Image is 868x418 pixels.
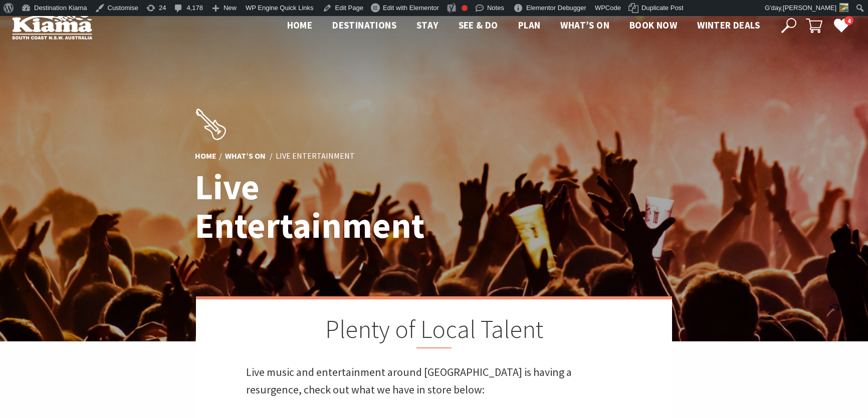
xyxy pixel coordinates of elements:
img: Kiama Logo [12,12,92,40]
span: What’s On [560,19,609,31]
span: 4 [844,16,853,26]
a: What’s On [225,151,266,162]
div: Focus keyphrase not set [462,5,468,11]
span: Plan [518,19,541,31]
h1: Live Entertainment [195,168,478,245]
li: Live Entertainment [276,150,355,163]
h2: Plenty of Local Talent [246,314,622,348]
span: Edit with Elementor [383,4,439,12]
span: Book now [629,19,677,31]
span: Stay [416,19,439,31]
span: See & Do [459,19,498,31]
nav: Main Menu [277,18,770,34]
span: [PERSON_NAME] [783,4,836,12]
span: Destinations [332,19,396,31]
span: Winter Deals [697,19,760,31]
span: Home [287,19,313,31]
a: 4 [833,18,848,33]
a: Home [195,151,216,162]
p: Live music and entertainment around [GEOGRAPHIC_DATA] is having a resurgence, check out what we h... [246,363,622,398]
